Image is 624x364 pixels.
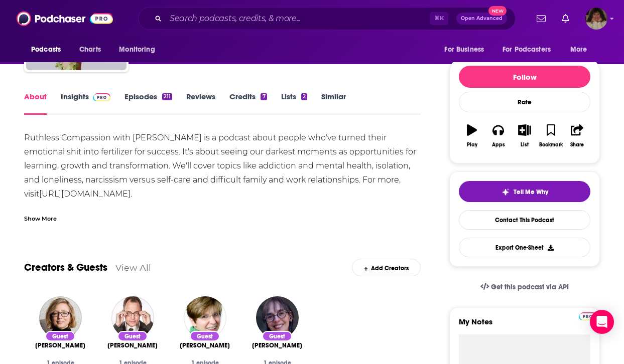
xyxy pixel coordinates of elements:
[585,8,607,30] button: Show profile menu
[467,142,477,148] div: Play
[514,188,548,196] span: Tell Me Why
[459,238,590,257] button: Export One-Sheet
[184,296,226,339] img: Marcia Moran
[496,40,565,59] button: open menu
[61,92,110,115] a: InsightsPodchaser Pro
[430,12,448,25] span: ⌘ K
[45,331,75,341] div: Guest
[73,40,107,59] a: Charts
[31,43,61,57] span: Podcasts
[39,189,131,199] a: [URL][DOMAIN_NAME]
[252,341,302,349] span: [PERSON_NAME]
[461,16,503,21] span: Open Advanced
[262,331,292,341] div: Guest
[35,341,85,349] a: Alexandra Lange
[112,40,168,59] button: open menu
[281,92,307,115] a: Lists2
[261,93,267,100] div: 7
[512,118,538,154] button: List
[24,131,421,285] div: Ruthless Compassion with [PERSON_NAME] is a podcast about people who've turned their emotional sh...
[256,296,299,339] img: Lenore Skenazy
[521,142,529,148] div: List
[107,341,158,349] a: Frank King
[459,92,590,112] div: Rate
[301,93,307,100] div: 2
[162,93,172,100] div: 211
[590,310,614,334] div: Open Intercom Messenger
[437,40,496,59] button: open menu
[24,261,107,274] a: Creators & Guests
[485,118,511,154] button: Apps
[119,43,155,57] span: Monitoring
[117,331,148,341] div: Guest
[502,188,510,196] img: tell me why sparkle
[180,341,230,349] a: Marcia Moran
[107,341,158,349] span: [PERSON_NAME]
[459,66,590,88] button: Follow
[186,92,215,115] a: Reviews
[17,9,113,28] img: Podchaser - Follow, Share and Rate Podcasts
[166,11,430,27] input: Search podcasts, credits, & more...
[579,312,596,320] img: Podchaser Pro
[533,10,550,27] a: Show notifications dropdown
[24,92,47,115] a: About
[459,317,590,334] label: My Notes
[579,311,596,320] a: Pro website
[585,8,607,30] img: User Profile
[111,296,154,339] img: Frank King
[138,7,516,30] div: Search podcasts, credits, & more...
[503,43,551,57] span: For Podcasters
[456,13,507,25] button: Open AdvancedNew
[252,341,302,349] a: Lenore Skenazy
[229,92,267,115] a: Credits7
[570,142,584,148] div: Share
[115,262,151,273] a: View All
[79,43,101,57] span: Charts
[538,118,564,154] button: Bookmark
[444,43,484,57] span: For Business
[24,40,74,59] button: open menu
[585,8,607,30] span: Logged in as angelport
[124,92,172,115] a: Episodes211
[539,142,563,148] div: Bookmark
[491,283,569,291] span: Get this podcast via API
[180,341,230,349] span: [PERSON_NAME]
[459,118,485,154] button: Play
[459,210,590,230] a: Contact This Podcast
[492,142,505,148] div: Apps
[190,331,220,341] div: Guest
[352,259,421,276] div: Add Creators
[39,296,82,339] img: Alexandra Lange
[321,92,346,115] a: Similar
[570,43,587,57] span: More
[459,181,590,202] button: tell me why sparkleTell Me Why
[472,275,577,299] a: Get this podcast via API
[564,118,590,154] button: Share
[488,6,507,16] span: New
[563,40,600,59] button: open menu
[35,341,85,349] span: [PERSON_NAME]
[558,10,573,27] a: Show notifications dropdown
[93,93,110,101] img: Podchaser Pro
